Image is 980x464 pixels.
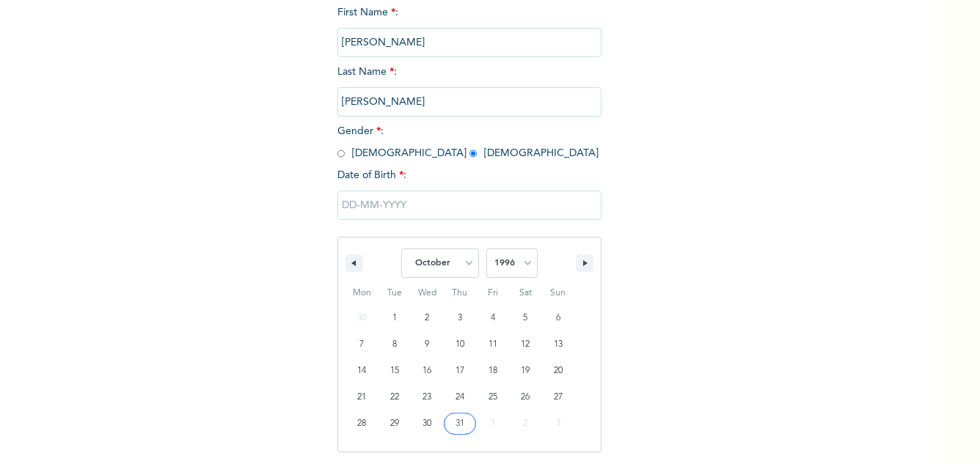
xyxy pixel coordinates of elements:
button: 11 [476,331,509,358]
span: 2 [425,305,429,331]
span: Sun [541,281,574,305]
span: 15 [390,358,399,384]
span: 8 [392,331,397,358]
button: 19 [509,358,542,384]
button: 4 [476,305,509,331]
button: 24 [444,384,477,410]
span: 23 [423,384,431,410]
button: 3 [444,305,477,331]
span: 13 [554,331,563,358]
span: 3 [458,305,462,331]
button: 9 [411,331,444,358]
span: 14 [357,358,366,384]
input: Enter your last name [337,87,601,117]
span: 27 [554,384,563,410]
button: 7 [345,331,379,358]
span: Gender : [DEMOGRAPHIC_DATA] [DEMOGRAPHIC_DATA] [337,126,599,158]
span: 24 [456,384,464,410]
span: 7 [359,331,364,358]
input: DD-MM-YYYY [337,191,601,220]
button: 14 [345,358,379,384]
button: 2 [411,305,444,331]
span: 29 [390,410,399,437]
span: Mon [345,281,379,305]
span: Wed [411,281,444,305]
button: 26 [509,384,542,410]
button: 21 [345,384,379,410]
span: 31 [456,410,464,437]
button: 5 [509,305,542,331]
span: Fri [476,281,509,305]
span: 25 [489,384,497,410]
button: 29 [379,410,412,437]
button: 16 [411,358,444,384]
button: 8 [379,331,412,358]
button: 23 [411,384,444,410]
button: 31 [444,410,477,437]
button: 25 [476,384,509,410]
span: 6 [556,305,560,331]
span: 30 [423,410,431,437]
span: 16 [423,358,431,384]
span: 17 [456,358,464,384]
button: 22 [379,384,412,410]
span: 22 [390,384,399,410]
button: 15 [379,358,412,384]
span: 11 [489,331,497,358]
button: 17 [444,358,477,384]
button: 13 [541,331,574,358]
button: 6 [541,305,574,331]
button: 30 [411,410,444,437]
span: 12 [521,331,530,358]
span: 20 [554,358,563,384]
button: 28 [345,410,379,437]
span: 21 [357,384,366,410]
span: 1 [392,305,397,331]
span: 18 [489,358,497,384]
span: Thu [444,281,477,305]
span: Last Name : [337,67,601,107]
span: 26 [521,384,530,410]
button: 18 [476,358,509,384]
span: 5 [523,305,527,331]
span: Sat [509,281,542,305]
button: 20 [541,358,574,384]
span: 9 [425,331,429,358]
span: 10 [456,331,464,358]
span: First Name : [337,7,601,48]
span: 4 [491,305,495,331]
span: 28 [357,410,366,437]
button: 1 [379,305,412,331]
span: Date of Birth : [337,168,406,183]
button: 12 [509,331,542,358]
button: 10 [444,331,477,358]
span: Tue [379,281,412,305]
button: 27 [541,384,574,410]
span: 19 [521,358,530,384]
input: Enter your first name [337,28,601,57]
